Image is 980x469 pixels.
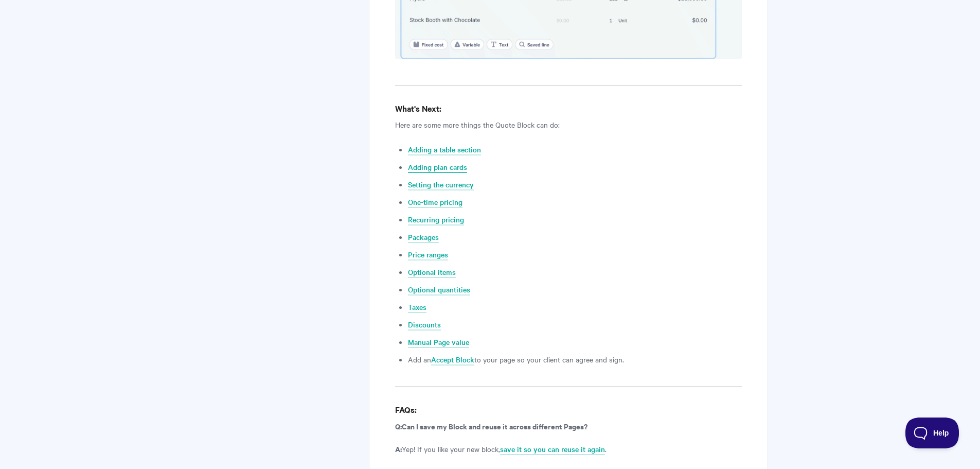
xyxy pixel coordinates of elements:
p: Yep! If you like your new block, . [395,443,741,455]
a: Setting the currency [408,179,474,190]
a: Manual Page value [408,337,469,348]
a: Optional quantities [408,284,470,296]
a: Adding plan cards [408,162,467,173]
strong: Q: [395,421,402,431]
a: Price ranges [408,249,448,260]
iframe: Toggle Customer Support [905,418,959,448]
a: save it so you can reuse it again [500,444,605,455]
a: Recurring pricing [408,214,464,225]
strong: A: [395,443,402,454]
a: Taxes [408,302,426,313]
h4: FAQs: [395,403,741,416]
h4: What's Next: [395,102,741,115]
a: Accept Block [431,354,474,366]
a: Adding a table section [408,144,481,155]
a: Optional items [408,267,456,278]
a: Discounts [408,319,441,331]
a: One-time pricing [408,197,462,208]
p: Here are some more things the Quote Block can do: [395,118,741,131]
li: Add an to your page so your client can agree and sign. [408,353,741,366]
a: Packages [408,232,439,243]
b: Can I save my Block and reuse it across different Pages? [402,421,587,431]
